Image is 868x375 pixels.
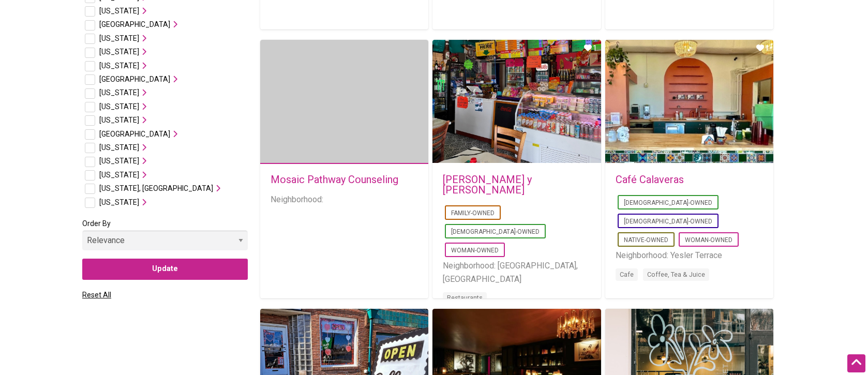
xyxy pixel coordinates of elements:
[443,173,532,196] a: [PERSON_NAME] y [PERSON_NAME]
[99,48,139,56] span: [US_STATE]
[99,62,139,70] span: [US_STATE]
[99,184,213,192] span: [US_STATE], [GEOGRAPHIC_DATA]
[99,130,170,138] span: [GEOGRAPHIC_DATA]
[82,230,248,250] select: Order By
[271,173,398,186] a: Mosaic Pathway Counseling
[99,143,139,152] span: [US_STATE]
[451,228,540,235] a: [DEMOGRAPHIC_DATA]-Owned
[685,236,732,244] a: Woman-Owned
[647,271,705,278] a: Coffee, Tea & Juice
[99,102,139,111] span: [US_STATE]
[99,116,139,124] span: [US_STATE]
[447,294,483,302] a: Restaurants
[99,198,139,206] span: [US_STATE]
[99,75,170,83] span: [GEOGRAPHIC_DATA]
[99,157,139,165] span: [US_STATE]
[847,354,865,372] div: Scroll Back to Top
[82,217,248,259] label: Order By
[451,209,495,217] a: Family-Owned
[82,291,111,299] a: Reset All
[624,218,712,225] a: [DEMOGRAPHIC_DATA]-Owned
[99,171,139,179] span: [US_STATE]
[99,20,170,28] span: [GEOGRAPHIC_DATA]
[99,88,139,97] span: [US_STATE]
[616,249,763,262] li: Neighborhood: Yesler Terrace
[620,271,634,278] a: Cafe
[443,259,590,286] li: Neighborhood: [GEOGRAPHIC_DATA], [GEOGRAPHIC_DATA]
[451,247,499,254] a: Woman-Owned
[624,199,712,206] a: [DEMOGRAPHIC_DATA]-Owned
[99,34,139,42] span: [US_STATE]
[616,173,684,186] a: Café Calaveras
[271,193,418,206] li: Neighborhood:
[82,259,248,280] input: Update
[99,7,139,15] span: [US_STATE]
[624,236,668,244] a: Native-Owned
